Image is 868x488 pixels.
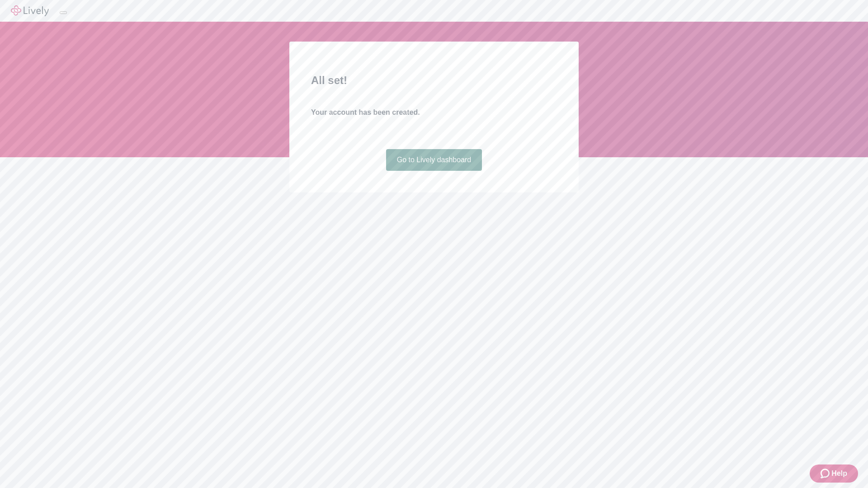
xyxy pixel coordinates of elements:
[810,465,858,483] button: Zendesk support iconHelp
[11,5,49,16] img: Lively
[831,468,847,479] span: Help
[311,107,557,118] h4: Your account has been created.
[821,468,831,479] svg: Zendesk support icon
[311,72,557,89] h2: All set!
[60,11,67,14] button: Log out
[386,149,482,171] a: Go to Lively dashboard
